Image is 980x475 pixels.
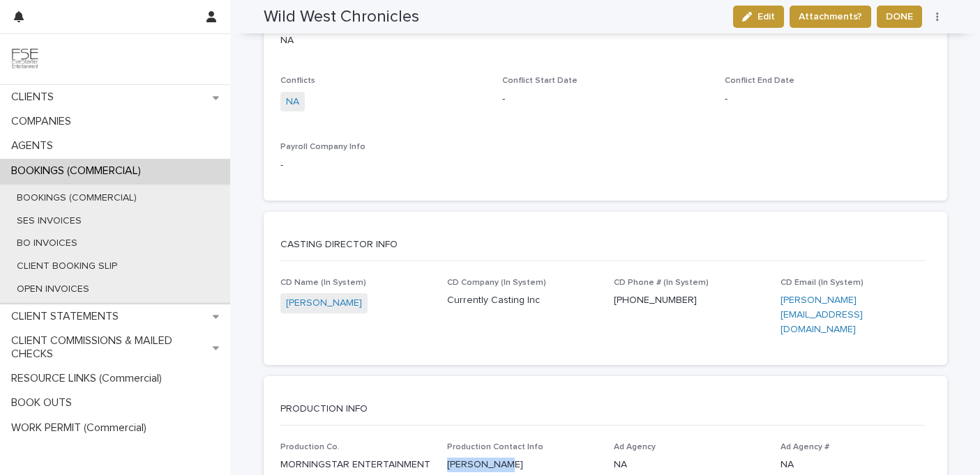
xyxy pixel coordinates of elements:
[447,443,543,451] span: Production Contact Info
[733,6,784,28] button: Edit
[6,260,128,272] p: CLIENT BOOKING SLIP
[6,396,83,410] p: BOOK OUTS
[799,10,862,24] span: Attachments?
[447,293,597,308] p: Currently Casting Inc
[280,33,930,48] p: NA
[725,92,930,107] p: -
[6,421,158,435] p: WORK PERMIT (Commercial)
[6,139,64,153] p: AGENTS
[614,293,764,308] p: [PHONE_NUMBER]
[502,77,578,85] span: Conflict Start Date
[757,12,775,22] span: Edit
[6,91,65,104] p: CLIENTS
[886,10,913,24] span: DONE
[6,334,213,361] p: CLIENT COMMISSIONS & MAILED CHECKS
[6,215,93,227] p: SES INVOICES
[781,295,863,334] a: [PERSON_NAME][EMAIL_ADDRESS][DOMAIN_NAME]
[877,6,922,28] button: DONE
[725,77,794,85] span: Conflict End Date
[286,95,299,109] a: NA
[280,279,366,287] span: CD Name (In System)
[6,192,148,204] p: BOOKINGS (COMMERCIAL)
[280,458,430,472] p: MORNINGSTAR ENTERTAINMENT
[280,443,340,451] span: Production Co.
[280,403,925,415] p: PRODUCTION INFO
[614,458,764,472] p: NA
[11,45,39,73] img: 9JgRvJ3ETPGCJDhvPVA5
[280,238,925,251] p: CASTING DIRECTOR INFO
[781,279,864,287] span: CD Email (In System)
[614,443,656,451] span: Ad Agency
[6,115,82,128] p: COMPANIES
[6,310,130,323] p: CLIENT STATEMENTS
[502,92,708,107] p: -
[781,443,829,451] span: Ad Agency #
[286,296,362,311] a: [PERSON_NAME]
[6,283,100,295] p: OPEN INVOICES
[6,372,173,385] p: RESOURCE LINKS (Commercial)
[280,158,486,173] p: -
[280,143,365,151] span: Payroll Company Info
[790,6,871,28] button: Attachments?
[781,460,794,469] a: NA
[447,279,546,287] span: CD Company (In System)
[447,458,597,472] p: [PERSON_NAME]
[614,279,709,287] span: CD Phone # (In System)
[280,77,315,85] span: Conflicts
[6,238,89,249] p: BO INVOICES
[6,164,152,178] p: BOOKINGS (COMMERCIAL)
[264,7,419,27] h2: Wild West Chronicles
